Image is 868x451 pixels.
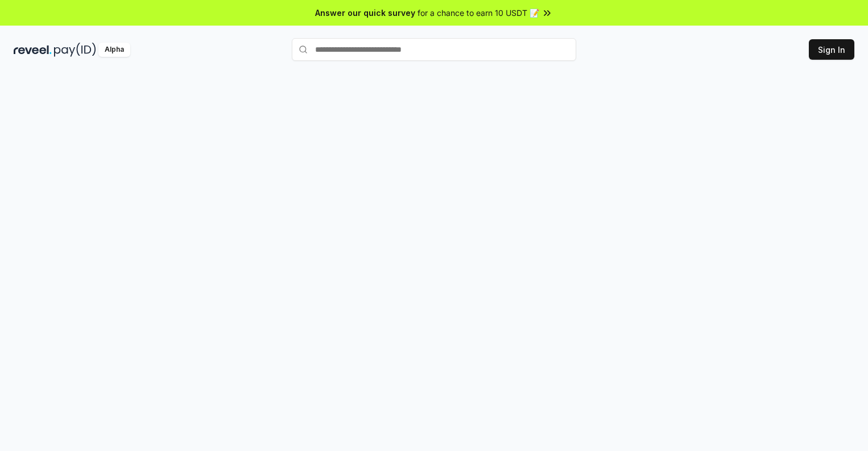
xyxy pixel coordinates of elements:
[315,7,415,19] span: Answer our quick survey
[809,39,854,60] button: Sign In
[54,43,96,57] img: pay_id
[418,7,539,19] span: for a chance to earn 10 USDT 📝
[98,43,130,57] div: Alpha
[14,43,52,57] img: reveel_dark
